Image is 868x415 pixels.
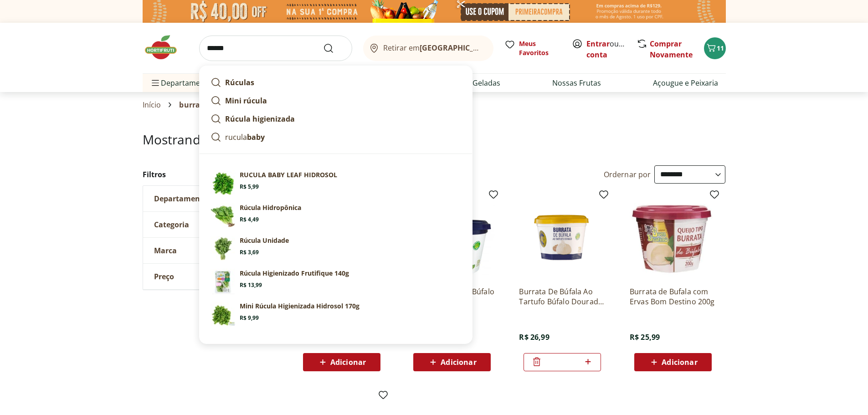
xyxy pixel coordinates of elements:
[143,101,161,109] a: Início
[240,183,259,190] span: R$ 5,99
[504,39,561,57] a: Meus Favoritos
[441,359,476,366] span: Adicionar
[323,43,345,54] button: Submit Search
[247,132,265,142] strong: baby
[240,203,301,212] p: Rúcula Hidropônica
[383,44,484,52] span: Retirar em
[634,353,712,371] button: Adicionar
[630,332,660,342] span: R$ 25,99
[207,92,465,110] a: Mini rúcula
[717,44,724,52] span: 11
[207,298,465,331] a: PrincipalMini Rúcula Higienizada Hidrosol 170gR$ 9,99
[240,249,259,256] span: R$ 3,69
[519,287,606,307] a: Burrata De Búfala Ao Tartufo Búfalo Dourado 120G
[150,72,161,94] button: Menu
[240,170,337,179] p: RUCULA BABY LEAF HIDROSOL
[207,110,465,128] a: Rúcula higienizada
[519,39,561,57] span: Meus Favoritos
[630,287,716,307] a: Burrata de Bufala com Ervas Bom Destino 200g
[143,132,726,147] h1: Mostrando resultados para:
[225,77,254,87] strong: Rúculas
[179,101,208,109] span: burrata
[207,128,465,146] a: ruculababy
[240,236,289,245] p: Rúcula Unidade
[154,220,189,229] span: Categoria
[143,264,280,289] button: Preço
[704,37,726,59] button: Carrinho
[240,282,262,289] span: R$ 13,99
[154,272,174,281] span: Preço
[143,34,188,61] img: Hortifruti
[420,43,573,53] b: [GEOGRAPHIC_DATA]/[GEOGRAPHIC_DATA]
[586,39,637,60] a: Criar conta
[207,73,465,92] a: Rúculas
[363,36,493,61] button: Retirar em[GEOGRAPHIC_DATA]/[GEOGRAPHIC_DATA]
[413,353,491,371] button: Adicionar
[240,269,349,278] p: Rúcula Higienizado Frutifique 140g
[143,165,280,184] h2: Filtros
[207,232,465,265] a: Rúcula UnidadeR$ 3,69
[199,36,352,61] input: search
[207,167,465,200] a: PrincipalRUCULA BABY LEAF HIDROSOLR$ 5,99
[225,114,295,124] strong: Rúcula higienizada
[519,193,606,279] img: Burrata De Búfala Ao Tartufo Búfalo Dourado 120G
[225,96,267,106] strong: Mini rúcula
[211,269,236,294] img: Principal
[154,246,177,255] span: Marca
[240,302,360,311] p: Mini Rúcula Higienizada Hidrosol 170g
[586,39,610,49] a: Entrar
[211,203,236,229] img: Rúcula Hidropônica
[150,72,216,94] span: Departamentos
[143,212,280,237] button: Categoria
[225,132,265,143] p: rucula
[240,314,259,322] span: R$ 9,99
[330,359,366,366] span: Adicionar
[604,169,651,179] label: Ordernar por
[207,265,465,298] a: PrincipalRúcula Higienizado Frutifique 140gR$ 13,99
[240,216,259,223] span: R$ 4,49
[662,359,697,366] span: Adicionar
[154,194,208,203] span: Departamento
[207,200,465,232] a: Rúcula HidropônicaRúcula HidropônicaR$ 4,49
[653,77,718,88] a: Açougue e Peixaria
[519,332,549,342] span: R$ 26,99
[211,302,236,327] img: Principal
[143,238,280,263] button: Marca
[303,353,380,371] button: Adicionar
[211,170,236,196] img: Principal
[143,186,280,211] button: Departamento
[650,39,693,60] a: Comprar Novamente
[630,193,716,279] img: Burrata de Bufala com Ervas Bom Destino 200g
[552,77,601,88] a: Nossas Frutas
[586,38,627,60] span: ou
